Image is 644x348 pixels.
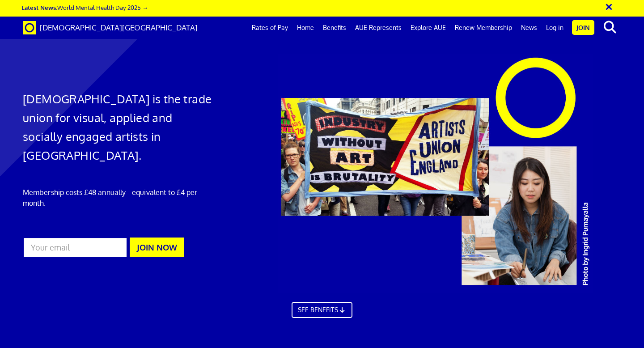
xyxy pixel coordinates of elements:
button: JOIN NOW [130,238,184,257]
a: Home [292,17,318,39]
a: Benefits [318,17,351,39]
h1: [DEMOGRAPHIC_DATA] is the trade union for visual, applied and socially engaged artists in [GEOGRA... [23,89,213,165]
a: Join [572,20,594,35]
a: Rates of Pay [247,17,292,39]
span: [DEMOGRAPHIC_DATA][GEOGRAPHIC_DATA] [40,23,198,32]
p: Membership costs £48 annually – equivalent to £4 per month. [23,187,213,208]
a: Renew Membership [450,17,517,39]
a: Brand [DEMOGRAPHIC_DATA][GEOGRAPHIC_DATA] [16,17,204,39]
a: SEE BENEFITS [292,302,352,318]
a: News [517,17,542,39]
a: AUE Represents [351,17,406,39]
a: Explore AUE [406,17,450,39]
a: Log in [542,17,568,39]
input: Your email [23,237,127,258]
strong: Latest News: [21,4,57,11]
a: Latest News:World Mental Health Day 2025 → [21,4,148,11]
button: search [596,18,623,37]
